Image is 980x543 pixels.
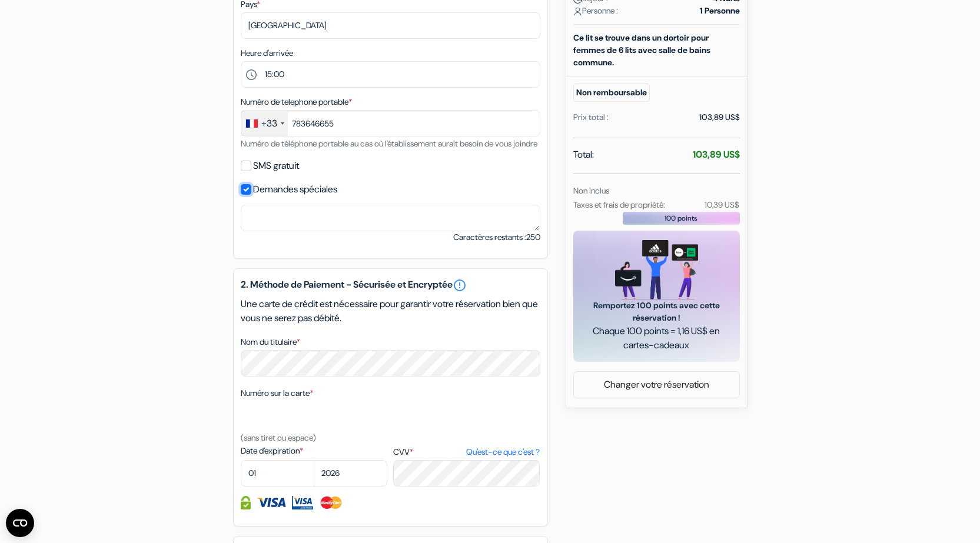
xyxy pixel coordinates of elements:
img: Information de carte de crédit entièrement encryptée et sécurisée [241,496,251,509]
small: Taxes et frais de propriété: [573,199,665,210]
span: Personne : [573,5,618,17]
strong: 1 Personne [700,5,740,17]
small: Non remboursable [573,84,650,102]
label: CVV [393,446,540,458]
label: Demandes spéciales [253,181,337,198]
span: Total: [573,148,594,162]
small: (sans tiret ou espace) [241,432,316,443]
button: Ouvrir le widget CMP [6,509,34,537]
img: Visa Electron [292,496,313,509]
label: Numéro de telephone portable [241,96,352,108]
img: user_icon.svg [573,7,582,16]
img: Master Card [319,496,343,509]
div: +33 [261,116,277,131]
a: Qu'est-ce que c'est ? [466,446,540,458]
span: 100 points [665,213,697,224]
small: 10,39 US$ [705,199,739,210]
img: Visa [257,496,286,509]
label: Date d'expiration [241,445,387,457]
small: Caractères restants : [453,231,540,244]
b: Ce lit se trouve dans un dortoir pour femmes de 6 lits avec salle de bains commune. [573,32,710,68]
div: Prix total : [573,111,609,124]
label: Numéro sur la carte [241,387,313,399]
a: error_outline [453,278,467,292]
span: Chaque 100 points = 1,16 US$ en cartes-cadeaux [587,324,726,352]
label: Nom du titulaire [241,336,300,348]
h5: 2. Méthode de Paiement - Sécurisée et Encryptée [241,278,540,292]
small: Numéro de téléphone portable au cas où l'établissement aurait besoin de vous joindre [241,138,537,149]
a: Changer votre réservation [574,374,739,396]
label: Heure d'arrivée [241,47,293,59]
label: SMS gratuit [253,158,299,174]
div: France: +33 [241,111,288,136]
input: 6 12 34 56 78 [241,110,540,136]
span: 250 [526,232,540,242]
span: Remportez 100 points avec cette réservation ! [587,299,726,324]
img: gift_card_hero_new.png [615,240,698,299]
small: Non inclus [573,185,609,196]
strong: 103,89 US$ [693,148,740,161]
p: Une carte de crédit est nécessaire pour garantir votre réservation bien que vous ne serez pas déb... [241,297,540,325]
div: 103,89 US$ [699,111,740,124]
